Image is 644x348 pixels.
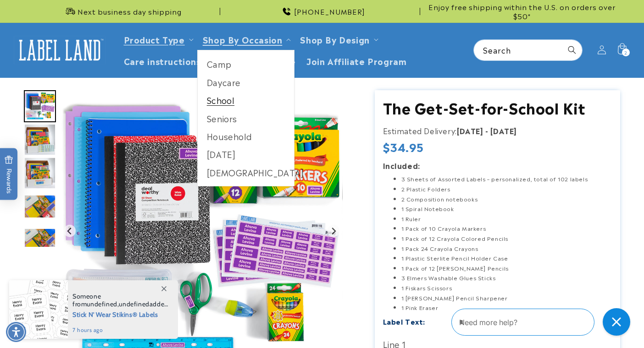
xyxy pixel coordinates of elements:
[198,127,294,145] a: Household
[14,36,105,64] img: Label Land
[401,283,612,293] li: 1 Fiskars Scissors
[198,73,294,91] a: Daycare
[451,305,635,339] iframe: Gorgias Floating Chat
[401,253,612,263] li: 1 Plastic Sterlite Pencil Holder Case
[24,90,56,122] div: Go to slide 3
[401,204,612,214] li: 1 Spiral Notebook
[24,157,56,189] div: Go to slide 5
[300,33,369,45] a: Shop By Design
[383,140,424,154] span: $34.95
[401,214,612,224] li: 1 Ruler
[6,322,26,342] div: Accessibility Menu
[198,145,294,163] a: [DATE]
[383,160,420,171] strong: Included:
[24,224,56,256] div: Go to slide 7
[401,223,612,234] li: 1 Pack of 10 Crayola Markers
[401,244,612,254] li: 1 Pack 24 Crayola Crayons
[203,34,283,44] span: Shop By Occasion
[197,28,295,50] summary: Shop By Occasion
[562,40,582,60] button: Search
[24,190,56,223] div: Go to slide 6
[401,273,612,283] li: 3 Elmers Washable Glues Sticks
[72,293,168,308] span: Someone from , added this product to their cart.
[383,98,612,117] h1: The Get-Set-for-School Kit
[198,91,294,109] a: School
[72,308,168,320] span: Stick N' Wear Stikins® Labels
[198,55,294,73] a: Camp
[401,303,612,313] li: 1 Pink Eraser
[87,300,117,308] span: undefined
[383,316,426,326] label: Label Text:
[294,7,365,16] span: [PHONE_NUMBER]
[624,49,627,56] span: 2
[485,125,489,136] strong: -
[119,300,149,308] span: undefined
[5,156,13,194] span: Rewards
[401,174,612,184] li: 3 Sheets of Assorted Labels – personalized, total of 102 labels
[301,50,412,71] a: Join Affiliate Program
[24,90,56,122] img: null
[383,124,612,137] p: Estimated Delivery:
[328,225,340,237] button: Next slide
[118,50,206,71] a: Care instructions
[198,163,294,181] a: [DEMOGRAPHIC_DATA]
[294,28,382,50] summary: Shop By Design
[401,184,612,194] li: 2 Plastic Folders
[124,55,201,66] span: Care instructions
[11,33,109,68] a: Label Land
[78,7,182,16] span: Next business day shipping
[401,293,612,303] li: 1 [PERSON_NAME] Pencil Sharpener
[24,124,56,156] img: null
[198,109,294,127] a: Seniors
[490,125,517,136] strong: [DATE]
[124,33,185,45] a: Product Type
[24,124,56,156] div: Go to slide 4
[424,2,620,20] span: Enjoy free shipping within the U.S. on orders over $50*
[401,194,612,204] li: 2 Composition notebooks
[72,326,168,334] span: 7 hours ago
[118,28,197,50] summary: Product Type
[457,125,483,136] strong: [DATE]
[306,55,406,66] span: Join Affiliate Program
[401,234,612,244] li: 1 Pack of 12 Crayola Colored Pencils
[401,263,612,273] li: 1 Pack of 12 [PERSON_NAME] Pencils
[64,225,76,237] button: Previous slide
